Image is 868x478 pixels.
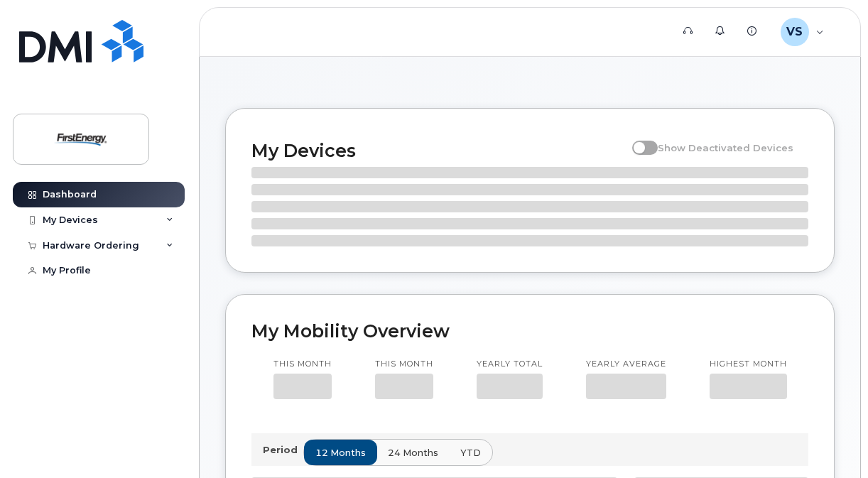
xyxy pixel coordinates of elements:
p: Highest month [710,359,787,370]
span: 24 months [388,446,438,460]
h2: My Devices [251,140,625,161]
p: Period [263,443,303,457]
span: YTD [460,446,481,460]
h2: My Mobility Overview [251,320,808,342]
p: Yearly average [586,359,666,370]
p: This month [273,359,332,370]
p: Yearly total [477,359,543,370]
input: Show Deactivated Devices [632,134,644,146]
p: This month [375,359,433,370]
span: Show Deactivated Devices [658,142,793,153]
